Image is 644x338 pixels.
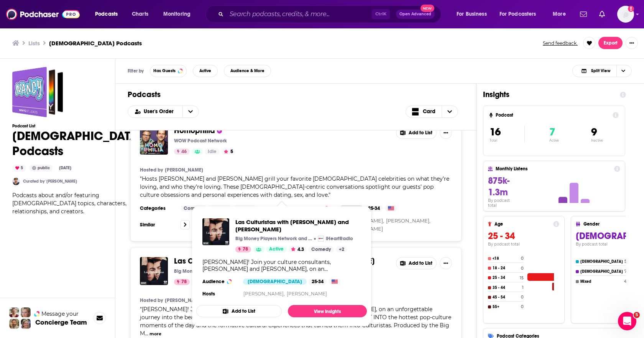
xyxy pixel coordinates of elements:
[488,242,559,247] h4: By podcast total
[496,166,611,171] h4: Monthly Listens
[618,312,636,330] iframe: Intercom live chat
[493,295,519,300] h4: 45 - 54
[549,125,555,138] span: 7
[549,138,559,142] p: Active
[235,218,361,233] span: Las Culturistas with [PERSON_NAME] and [PERSON_NAME]
[522,285,524,290] h4: 1
[336,246,347,252] a: +2
[490,138,524,142] p: Total
[493,266,519,270] h4: 18 - 24
[269,246,284,253] span: Active
[440,127,452,139] button: Show More Button
[182,106,199,117] button: open menu
[128,106,199,118] h2: Choose List sort
[488,198,519,208] h4: By podcast total
[520,275,524,280] h4: 15
[174,279,190,285] a: 78
[174,126,215,135] span: Homophilia
[326,236,353,242] p: iHeartRadio
[140,222,174,228] h3: Similar
[235,236,312,242] p: Big Money Players Network and iHeartPodcasts
[181,205,206,211] a: Comedy
[521,295,524,300] h4: 0
[266,246,287,252] a: Active
[127,8,153,20] a: Charts
[626,37,638,49] button: Show More Button
[396,127,437,139] button: Add to List
[553,9,566,20] span: More
[132,9,148,20] span: Charts
[288,305,367,317] a: View Insights
[12,165,26,171] div: 5
[6,7,80,21] a: Podchaser - Follow, Share and Rate Podcasts
[493,256,519,261] h4: <18
[174,148,190,155] a: 46
[193,65,218,77] button: Active
[12,67,63,117] a: LGBTQ+ Podcasts
[521,256,524,261] h4: 0
[21,307,31,317] img: Jules Profile
[49,40,142,47] h3: [DEMOGRAPHIC_DATA] Podcasts
[153,69,176,73] span: Has Guests
[243,279,307,285] div: [DEMOGRAPHIC_DATA]
[196,305,282,317] button: Add to List
[598,37,623,49] button: Export
[12,192,127,215] span: Podcasts about and/or featuring [DEMOGRAPHIC_DATA] topics, characters, relationships, and creators.
[372,9,390,19] span: Ctrl K
[202,291,215,297] h4: Hosts
[28,40,40,47] a: Lists
[208,148,217,156] span: Idle
[365,205,383,211] div: 25-34
[521,266,524,271] h4: 0
[490,125,501,138] span: 16
[202,279,237,285] h3: Audience
[591,138,603,142] p: Inactive
[591,125,597,138] span: 9
[580,269,623,274] h4: [DEMOGRAPHIC_DATA]
[580,259,623,264] h4: [DEMOGRAPHIC_DATA]
[222,148,235,155] button: 5
[406,106,458,118] button: Choose View
[617,6,634,23] button: Show profile menu
[128,109,182,114] button: open menu
[29,165,53,171] div: public
[174,256,375,266] span: Las Culturistas with [PERSON_NAME] and [PERSON_NAME]
[308,246,334,252] a: Comedy
[205,148,220,155] a: Idle
[243,291,285,297] a: [PERSON_NAME],
[235,218,361,233] a: Las Culturistas with Matt Rogers and Bowen Yang
[496,112,609,118] h4: Podcast
[145,330,148,337] span: ...
[318,236,353,242] a: iHeartRadioiHeartRadio
[624,269,627,274] h4: 7
[634,312,640,318] span: 5
[95,9,118,20] span: Podcasts
[488,230,559,242] h3: 25 - 34
[386,218,430,224] a: [PERSON_NAME],
[440,257,452,269] button: Show More Button
[9,307,19,317] img: Sydney Profile
[493,305,519,309] h4: 55+
[140,127,168,155] a: Homophilia
[624,279,627,284] h4: 4
[202,218,229,245] img: Las Culturistas with Matt Rogers and Bowen Yang
[140,167,163,173] h4: Hosted by
[9,319,19,329] img: Jon Profile
[90,8,128,20] button: open menu
[318,236,324,242] img: iHeartRadio
[628,6,634,12] svg: Add a profile image
[540,40,580,46] button: Send feedback.
[457,9,487,20] span: For Business
[12,178,20,185] a: dautofor
[224,65,271,77] button: Audience & More
[521,304,524,309] h4: 0
[547,8,575,20] button: open menu
[495,8,547,20] button: open menu
[591,69,610,73] span: Split View
[596,8,608,21] a: Show notifications dropdown
[181,278,187,286] span: 78
[243,246,248,253] span: 78
[577,8,590,21] a: Show notifications dropdown
[174,257,375,265] a: Las Culturistas with [PERSON_NAME] and [PERSON_NAME]
[41,310,79,318] span: Message your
